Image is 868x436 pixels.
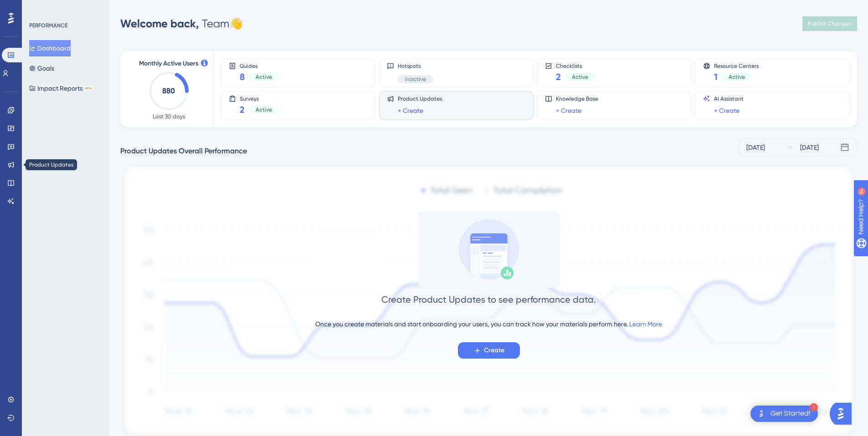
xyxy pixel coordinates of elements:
[240,71,245,83] span: 8
[714,62,759,69] span: Resource Centers
[714,71,718,83] span: 1
[240,62,279,69] span: Guides
[729,73,745,81] span: Active
[120,16,243,31] div: Team 👋
[139,58,198,69] span: Monthly Active Users
[162,86,175,95] text: 880
[405,76,426,83] span: Inactive
[810,403,818,411] div: 1
[256,73,272,81] span: Active
[29,22,67,29] div: PERFORMANCE
[830,400,857,427] iframe: UserGuiding AI Assistant Launcher
[556,105,581,116] a: + Create
[746,142,765,153] div: [DATE]
[484,345,504,356] span: Create
[62,5,67,12] div: 9+
[153,113,185,120] span: Last 30 days
[256,106,272,113] span: Active
[556,62,596,69] span: Checklists
[800,142,819,153] div: [DATE]
[240,95,279,101] span: Surveys
[714,105,740,116] a: + Create
[240,103,245,116] span: 2
[556,95,598,102] span: Knowledge Base
[808,20,852,27] span: Publish Changes
[556,71,561,83] span: 2
[315,319,662,330] div: Once you create materials and start onboarding your users, you can track how your materials perfo...
[458,342,520,359] button: Create
[802,16,857,31] button: Publish Changes
[29,80,92,96] button: Impact ReportsBETA
[714,95,744,102] span: AI Assistant
[398,105,423,116] a: + Create
[21,2,57,13] span: Need Help?
[756,408,767,419] img: launcher-image-alternative-text
[770,409,811,419] div: Get Started!
[84,86,92,91] div: BETA
[29,40,71,56] button: Dashboard
[398,95,442,102] span: Product Updates
[572,73,588,81] span: Active
[629,320,662,328] a: Learn More
[120,146,247,157] span: Product Updates Overall Performance
[381,293,596,306] div: Create Product Updates to see performance data.
[120,17,199,30] span: Welcome back,
[750,406,818,422] div: Open Get Started! checklist, remaining modules: 1
[398,62,433,70] span: Hotspots
[29,60,54,76] button: Goals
